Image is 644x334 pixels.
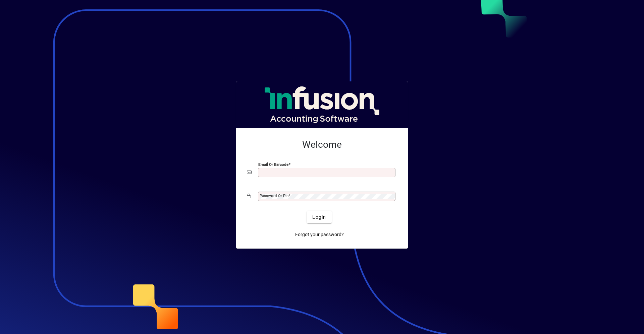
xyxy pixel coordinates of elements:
[295,231,344,238] span: Forgot your password?
[258,162,288,167] mat-label: Email or Barcode
[292,228,346,241] a: Forgot your password?
[307,211,331,223] button: Login
[260,193,288,198] mat-label: Password or Pin
[312,214,326,221] span: Login
[247,139,397,150] h2: Welcome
